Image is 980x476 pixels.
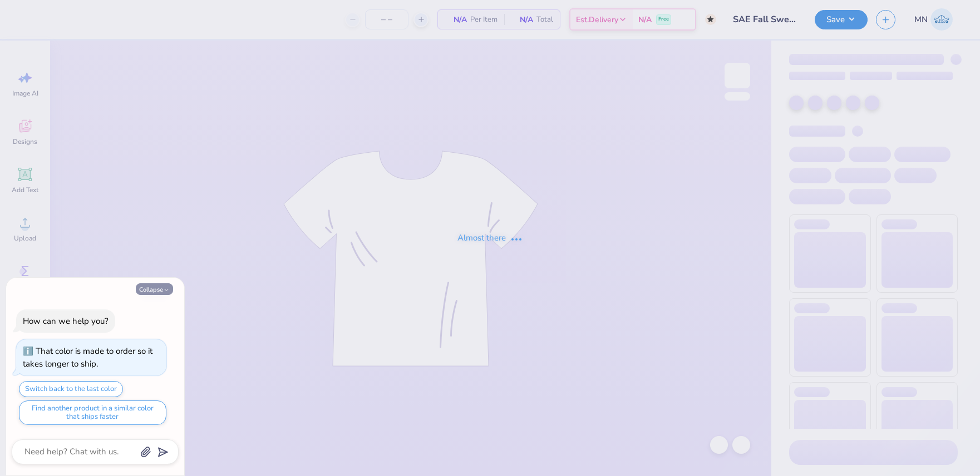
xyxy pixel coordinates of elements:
[23,315,109,327] div: How can we help you?
[136,283,173,295] button: Collapse
[23,345,152,369] div: That color is made to order so it takes longer to ship.
[19,381,123,397] button: Switch back to the last color
[19,400,166,425] button: Find another product in a similar color that ships faster
[457,232,523,244] div: Almost there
